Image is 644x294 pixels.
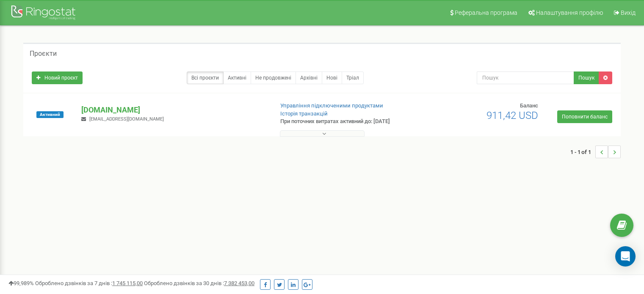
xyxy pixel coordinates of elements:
a: Управління підключеними продуктами [280,102,383,109]
span: Активний [36,111,64,118]
span: Реферальна програма [455,9,517,16]
span: [EMAIL_ADDRESS][DOMAIN_NAME] [89,116,164,122]
a: Всі проєкти [187,71,224,84]
a: Поповнити баланс [557,110,612,123]
p: При поточних витратах активний до: [DATE] [280,118,416,126]
span: Вихід [621,9,636,16]
button: Пошук [574,71,599,84]
div: Open Intercom Messenger [615,246,636,267]
a: Тріал [342,71,364,84]
span: Оброблено дзвінків за 7 днів : [35,280,143,286]
a: Не продовжені [251,71,296,84]
a: Активні [223,71,251,84]
u: 7 382 453,00 [224,280,254,286]
a: Історія транзакцій [280,110,328,117]
nav: ... [570,137,621,167]
input: Пошук [477,71,574,84]
span: Баланс [520,102,538,109]
a: Новий проєкт [32,71,83,84]
span: 1 - 1 of 1 [570,146,595,158]
span: Оброблено дзвінків за 30 днів : [144,280,254,286]
span: Налаштування профілю [536,9,603,16]
span: 911,42 USD [486,110,538,121]
p: [DOMAIN_NAME] [81,104,266,115]
span: 99,989% [8,280,34,286]
a: Архівні [296,71,322,84]
a: Нові [322,71,342,84]
u: 1 745 115,00 [112,280,143,286]
h5: Проєкти [30,50,57,58]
